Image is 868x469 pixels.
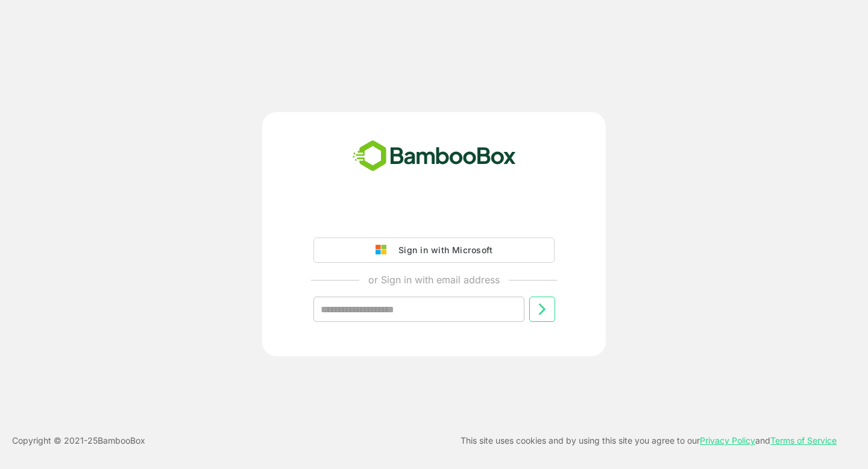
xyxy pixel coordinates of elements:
[770,435,837,445] a: Terms of Service
[376,245,392,256] img: google
[346,136,523,176] img: bamboobox
[12,433,145,448] p: Copyright © 2021- 25 BambooBox
[700,435,755,445] a: Privacy Policy
[368,272,500,287] p: or Sign in with email address
[313,238,555,263] button: Sign in with Microsoft
[392,242,492,258] div: Sign in with Microsoft
[307,204,561,230] iframe: Sign in with Google Button
[461,433,837,448] p: This site uses cookies and by using this site you agree to our and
